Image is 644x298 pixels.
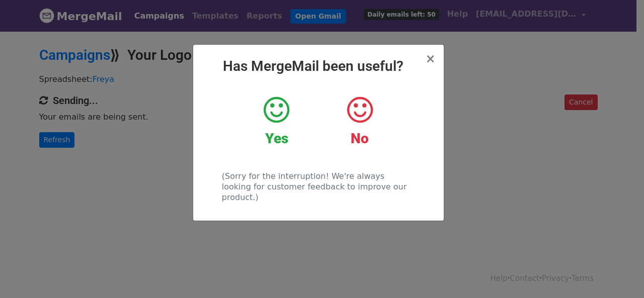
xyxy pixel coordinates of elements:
a: No [326,95,393,147]
button: Close [425,53,435,65]
p: (Sorry for the interruption! We're always looking for customer feedback to improve our product.) [222,171,415,203]
span: × [425,52,435,66]
h2: Has MergeMail been useful? [201,58,436,75]
a: Yes [243,95,310,147]
strong: Yes [265,130,288,147]
strong: No [351,130,369,147]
